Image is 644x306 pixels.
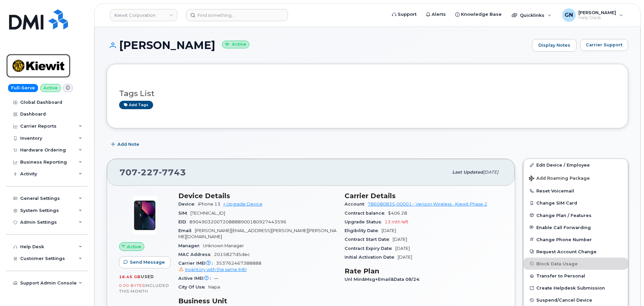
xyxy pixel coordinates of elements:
span: Add Note [117,141,139,147]
a: Create Helpdesk Submission [524,282,628,294]
button: Send Message [119,256,171,268]
small: Active [222,41,249,48]
span: 227 [138,167,159,177]
h3: Device Details [178,192,336,200]
a: Add tags [119,101,153,109]
button: Change Plan / Features [524,209,628,221]
span: — [214,276,218,281]
a: + Upgrade Device [223,202,262,207]
button: Add Note [107,138,145,150]
h3: Rate Plan [345,267,503,275]
span: Account [345,202,368,207]
button: Enable Call Forwarding [524,221,628,233]
button: Carrier Support [580,39,628,51]
h3: Business Unit [178,297,336,305]
span: 707 [119,167,186,177]
span: [DATE] [395,246,410,251]
span: Change Plan / Features [536,213,592,218]
span: 89049032007208888900180927443596 [189,219,286,224]
span: Upgrade Status [345,219,385,224]
span: Inventory with the same IMEI [185,267,247,272]
a: 786080835-00001 - Verizon Wireless - Kiewit Phase 2 [368,202,487,207]
span: Carrier Support [586,42,622,48]
span: Unknown Manager [203,243,244,248]
span: Carrier IMEI [178,261,216,266]
a: Edit Device / Employee [524,159,628,171]
a: Display Notes [532,39,577,52]
button: Suspend/Cancel Device [524,294,628,306]
span: MAC Address [178,252,214,257]
span: $406.28 [388,211,407,216]
span: 353762467388888 [178,261,336,273]
span: 0.00 Bytes [119,283,145,288]
a: Inventory with the same IMEI [178,267,247,272]
button: Change SIM Card [524,197,628,209]
span: [DATE] [393,237,407,242]
h3: Tags List [119,89,616,98]
span: Device [178,202,198,207]
button: Add Roaming Package [524,171,628,185]
span: Unl Min&Msg+Email&Data 08/24 [345,277,423,282]
span: Last updated [452,170,483,175]
span: 13 mth left [385,219,408,224]
span: iPhone 13 [198,202,220,207]
span: used [141,274,154,279]
span: EID [178,219,189,224]
span: [PERSON_NAME][EMAIL_ADDRESS][PERSON_NAME][PERSON_NAME][DOMAIN_NAME] [178,228,336,239]
span: 2015827d5dec [214,252,250,257]
span: Manager [178,243,203,248]
span: Active [127,244,141,250]
span: [DATE] [382,228,396,233]
h1: [PERSON_NAME] [107,39,529,51]
h3: Carrier Details [345,192,503,200]
span: 7743 [159,167,186,177]
span: Suspend/Cancel Device [536,298,592,303]
span: Eligibility Date [345,228,382,233]
img: image20231002-3703462-1ig824h.jpeg [124,195,165,235]
span: Add Roaming Package [529,176,590,182]
span: [DATE] [483,170,498,175]
span: Send Message [130,259,165,265]
span: Contract Expiry Date [345,246,395,251]
span: Contract Start Date [345,237,393,242]
span: SIM [178,211,190,216]
button: Reset Voicemail [524,185,628,197]
span: Contract balance [345,211,388,216]
span: Active IMEI [178,276,214,281]
span: Email [178,228,195,233]
span: City Of Use [178,285,208,290]
button: Change Phone Number [524,233,628,246]
span: Napa [208,285,220,290]
span: [DATE] [398,255,412,260]
span: Initial Activation Date [345,255,398,260]
iframe: Messenger Launcher [615,277,639,301]
button: Request Account Change [524,246,628,258]
button: Transfer to Personal [524,270,628,282]
span: 16.45 GB [119,274,141,279]
button: Block Data Usage [524,258,628,270]
span: [TECHNICAL_ID] [190,211,225,216]
span: Enable Call Forwarding [536,225,591,230]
